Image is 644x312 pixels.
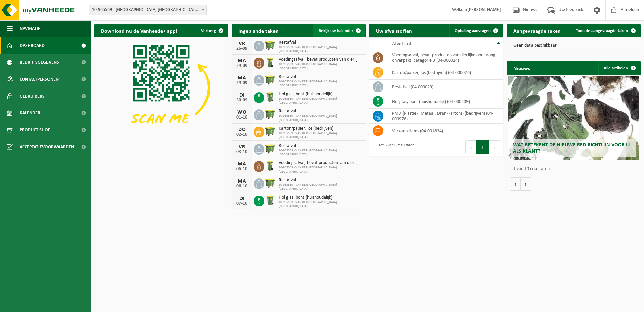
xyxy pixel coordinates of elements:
span: Toon de aangevraagde taken [576,29,628,33]
span: 10-965569 - VAN DER VALK HOTEL PARK LANE ANTWERPEN NV - ANTWERPEN [89,5,206,15]
span: 10-965569 - VAN DER [GEOGRAPHIC_DATA] [GEOGRAPHIC_DATA] [279,183,362,191]
button: Previous [465,140,476,154]
a: Wat betekent de nieuwe RED-richtlijn voor u als klant? [508,76,639,160]
span: Restafval [279,143,362,149]
p: Geen data beschikbaar. [513,43,634,48]
div: MA [235,58,249,63]
div: MA [235,75,249,81]
span: Karton/papier, los (bedrijven) [279,126,362,131]
div: 06-10 [235,184,249,189]
span: 10-965569 - VAN DER [GEOGRAPHIC_DATA] [GEOGRAPHIC_DATA] [279,62,362,71]
div: 02-10 [235,132,249,137]
button: Next [489,140,500,154]
div: 01-10 [235,115,249,120]
img: WB-1100-HPE-GN-50 [264,74,276,85]
span: Bedrijfsgegevens [20,54,59,71]
img: WB-0140-HPE-GN-50 [264,160,276,172]
span: Navigatie [20,20,40,37]
button: Volgende [521,177,531,191]
td: restafval (04-000029) [387,80,503,94]
div: DI [235,93,249,98]
img: WB-0140-HPE-GN-50 [264,57,276,68]
img: Download de VHEPlus App [94,37,228,138]
img: WB-1100-HPE-GN-50 [264,143,276,154]
strong: [PERSON_NAME] [467,7,501,12]
div: MA [235,161,249,167]
div: DO [235,127,249,132]
div: 07-10 [235,201,249,206]
span: Bekijk uw kalender [319,29,353,33]
img: WB-1100-HPE-GN-50 [264,40,276,51]
div: VR [235,41,249,46]
span: 10-965569 - VAN DER [GEOGRAPHIC_DATA] [GEOGRAPHIC_DATA] [279,114,362,122]
span: Ophaling aanvragen [455,29,491,33]
span: 10-965569 - VAN DER [GEOGRAPHIC_DATA] [GEOGRAPHIC_DATA] [279,45,362,53]
img: WB-1100-HPE-GN-50 [264,177,276,189]
span: Product Shop [20,122,50,138]
span: Restafval [279,74,362,80]
span: Restafval [279,40,362,45]
span: 10-965569 - VAN DER [GEOGRAPHIC_DATA] [GEOGRAPHIC_DATA] [279,97,362,105]
p: 1 van 10 resultaten [513,167,637,172]
span: Dashboard [20,37,45,54]
span: 10-965569 - VAN DER VALK HOTEL PARK LANE ANTWERPEN NV - ANTWERPEN [89,5,207,15]
button: Vorige [510,177,521,191]
div: WO [235,110,249,115]
div: 29-09 [235,63,249,68]
td: karton/papier, los (bedrijven) (04-000026) [387,65,503,80]
h2: Aangevraagde taken [507,24,568,37]
span: Kalender [20,105,40,122]
h2: Ingeplande taken [232,24,285,37]
a: Alle artikelen [598,61,640,75]
span: Afvalstof [392,41,411,47]
img: WB-1100-HPE-GN-50 [264,108,276,120]
a: Ophaling aanvragen [449,24,503,37]
a: Bekijk uw kalender [313,24,365,37]
div: 30-09 [235,98,249,103]
span: 10-965569 - VAN DER [GEOGRAPHIC_DATA] [GEOGRAPHIC_DATA] [279,166,362,174]
span: Restafval [279,109,362,114]
div: 26-09 [235,46,249,51]
span: Voedingsafval, bevat producten van dierlijke oorsprong, onverpakt, categorie 3 [279,160,362,166]
span: 10-965569 - VAN DER [GEOGRAPHIC_DATA] [GEOGRAPHIC_DATA] [279,149,362,157]
button: Verberg [196,24,228,37]
div: 1 tot 6 van 6 resultaten [373,140,414,155]
h2: Uw afvalstoffen [369,24,419,37]
div: 03-10 [235,150,249,154]
td: hol glas, bont (huishoudelijk) (04-000209) [387,94,503,109]
span: Contactpersonen [20,71,59,88]
span: Wat betekent de nieuwe RED-richtlijn voor u als klant? [513,142,630,154]
td: verkoop items (04-001834) [387,124,503,138]
span: Gebruikers [20,88,45,105]
span: Restafval [279,178,362,183]
span: 10-965569 - VAN DER [GEOGRAPHIC_DATA] [GEOGRAPHIC_DATA] [279,80,362,88]
h2: Nieuws [507,61,537,74]
img: WB-0240-HPE-GN-50 [264,91,276,103]
div: VR [235,144,249,150]
img: WB-1100-HPE-GN-50 [264,126,276,137]
div: 06-10 [235,167,249,172]
span: 10-965569 - VAN DER [GEOGRAPHIC_DATA] [GEOGRAPHIC_DATA] [279,131,362,139]
span: Hol glas, bont (huishoudelijk) [279,195,362,200]
span: Verberg [201,29,216,33]
span: Voedingsafval, bevat producten van dierlijke oorsprong, onverpakt, categorie 3 [279,57,362,62]
a: Toon de aangevraagde taken [571,24,640,37]
img: WB-0240-HPE-GN-50 [264,194,276,206]
h2: Download nu de Vanheede+ app! [94,24,184,37]
button: 1 [476,140,489,154]
span: Hol glas, bont (huishoudelijk) [279,92,362,97]
div: 29-09 [235,81,249,85]
div: MA [235,179,249,184]
div: DI [235,196,249,201]
span: Acceptatievoorwaarden [20,138,74,155]
td: voedingsafval, bevat producten van dierlijke oorsprong, onverpakt, categorie 3 (04-000024) [387,50,503,65]
td: PMD (Plastiek, Metaal, Drankkartons) (bedrijven) (04-000978) [387,109,503,124]
span: 10-965569 - VAN DER [GEOGRAPHIC_DATA] [GEOGRAPHIC_DATA] [279,200,362,208]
